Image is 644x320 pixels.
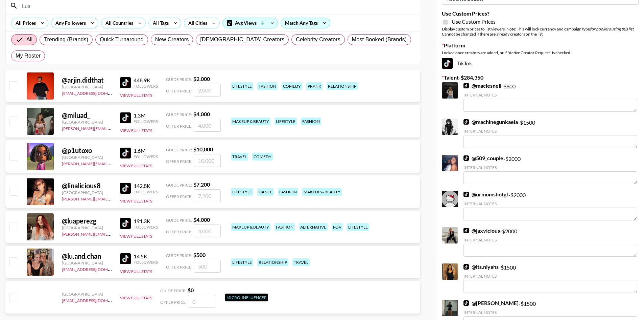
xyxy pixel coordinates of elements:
[463,263,637,293] div: - $ 1500
[166,183,192,188] span: Guide Price:
[463,228,469,233] img: TikTok
[200,36,284,44] span: [DEMOGRAPHIC_DATA] Creators
[463,263,499,270] a: @its.niyahs
[442,58,453,69] img: TikTok
[120,93,152,98] button: View Full Stats
[18,0,416,11] input: Search by User Name
[166,253,192,258] span: Guide Price:
[62,182,112,190] div: @ linalicious8
[101,18,135,28] div: All Countries
[188,287,194,293] strong: $ 0
[282,82,302,90] div: comedy
[278,188,298,196] div: fashion
[62,230,194,237] a: [PERSON_NAME][EMAIL_ADDRESS][PERSON_NAME][DOMAIN_NAME]
[301,118,321,125] div: fashion
[463,274,637,279] div: Internal Notes:
[332,223,343,231] div: pov
[120,198,152,204] button: View Full Stats
[194,119,221,132] input: 4,000
[442,42,639,49] label: Platform
[62,217,112,225] div: @ luaperezg
[296,36,340,44] span: Celebrity Creators
[463,264,469,270] img: TikTok
[62,195,162,201] a: [PERSON_NAME][EMAIL_ADDRESS][DOMAIN_NAME]
[62,146,112,155] div: @ p1utoxo
[193,181,210,188] strong: $ 7,200
[51,18,87,28] div: Any Followers
[194,225,221,237] input: 4,000
[120,295,152,300] button: View Full Stats
[134,183,158,189] div: 142.8K
[62,260,112,265] div: [GEOGRAPHIC_DATA]
[463,92,637,98] div: Internal Notes:
[193,252,206,258] strong: $ 500
[134,77,158,84] div: 448.9K
[134,84,158,89] div: Followers
[347,223,369,231] div: lifestyle
[62,265,130,272] a: [EMAIL_ADDRESS][DOMAIN_NAME]
[134,189,158,194] div: Followers
[463,165,637,170] div: Internal Notes:
[62,160,194,166] a: [PERSON_NAME][EMAIL_ADDRESS][PERSON_NAME][DOMAIN_NAME]
[463,191,508,198] a: @urmomshotgf
[120,269,152,274] button: View Full Stats
[166,229,192,234] span: Offer Price:
[26,36,32,44] span: All
[442,74,639,81] label: Talent - $ 284,350
[16,52,41,60] span: My Roster
[62,252,112,260] div: @ lu.and.chan
[463,119,518,125] a: @machinegunkaela
[442,26,639,37] div: Display custom prices to list viewers. Note: This will lock currency and campaign type . Cannot b...
[442,58,639,69] div: TikTok
[463,82,637,112] div: - $ 800
[275,118,297,125] div: lifestyle
[62,84,112,89] div: [GEOGRAPHIC_DATA]
[225,294,268,301] div: Micro-Influencer
[194,260,221,273] input: 500
[590,26,634,31] em: for bookers using this list
[194,84,221,97] input: 2,000
[463,82,501,89] a: @maciesnell
[463,227,500,234] a: @jaxvicious
[62,297,130,303] a: [EMAIL_ADDRESS][DOMAIN_NAME]
[306,82,323,90] div: prank
[463,192,469,197] img: TikTok
[134,112,158,119] div: 1.3M
[62,155,112,160] div: [GEOGRAPHIC_DATA]
[184,18,209,28] div: All Cities
[442,50,639,55] div: Locked once creators are added, or if "Active Creator Request" is checked.
[463,83,469,88] img: TikTok
[452,18,496,25] span: Use Custom Prices
[292,258,310,266] div: travel
[62,190,112,195] div: [GEOGRAPHIC_DATA]
[160,300,187,305] span: Offer Price:
[134,218,158,225] div: 191.3K
[463,155,637,184] div: - $ 2000
[463,119,637,148] div: - $ 1500
[120,112,131,123] img: TikTok
[100,36,144,44] span: Quick Turnaround
[62,120,112,125] div: [GEOGRAPHIC_DATA]
[463,237,637,242] div: Internal Notes:
[120,128,152,133] button: View Full Stats
[134,147,158,154] div: 1.6M
[134,154,158,159] div: Followers
[463,155,469,161] img: TikTok
[120,183,131,194] img: TikTok
[134,119,158,124] div: Followers
[120,234,152,239] button: View Full Stats
[463,227,637,257] div: - $ 2000
[463,129,637,134] div: Internal Notes:
[252,153,273,161] div: comedy
[166,147,192,152] span: Guide Price:
[62,125,162,131] a: [PERSON_NAME][EMAIL_ADDRESS][DOMAIN_NAME]
[194,154,221,167] input: 10,000
[120,253,131,264] img: TikTok
[193,76,210,82] strong: $ 2,000
[166,194,192,199] span: Offer Price:
[463,119,469,125] img: TikTok
[62,225,112,230] div: [GEOGRAPHIC_DATA]
[166,88,192,93] span: Offer Price:
[231,118,270,125] div: makeup & beauty
[166,159,192,164] span: Offer Price:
